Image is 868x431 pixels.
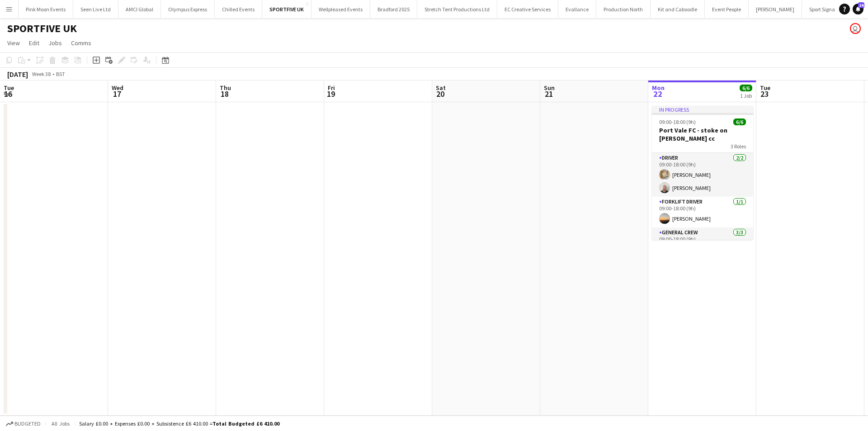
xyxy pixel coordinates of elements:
button: Production North [596,0,651,18]
div: Salary £0.00 + Expenses £0.00 + Subsistence £6 410.00 = [79,420,279,427]
span: Sat [436,84,446,92]
span: Week 38 [30,71,52,77]
button: Event People [705,0,749,18]
button: Budgeted [5,419,42,429]
span: 09:00-18:00 (9h) [659,118,696,125]
button: AMCI Global [118,0,161,18]
span: 21 [542,89,555,99]
span: Budgeted [14,421,41,427]
a: Comms [67,37,95,49]
a: Edit [25,37,43,49]
button: Pink Moon Events [19,0,73,18]
button: SPORTFIVE UK [262,0,311,18]
app-user-avatar: Dominic Riley [850,23,861,34]
span: 18 [218,89,231,99]
app-card-role: Forklift Driver1/109:00-18:00 (9h)[PERSON_NAME] [652,197,753,227]
button: Evallance [558,0,596,18]
button: Chilled Events [215,0,262,18]
span: Total Budgeted £6 410.00 [212,420,279,427]
button: Wellpleased Events [311,0,370,18]
div: [DATE] [7,70,28,79]
span: Tue [760,84,770,92]
button: Kit and Caboodle [651,0,705,18]
span: Mon [652,84,665,92]
span: All jobs [50,420,71,427]
a: Jobs [45,37,66,49]
span: 20 [434,89,446,99]
button: [PERSON_NAME] [749,0,802,18]
span: 17 [110,89,123,99]
button: EC Creative Services [497,0,558,18]
span: 3 Roles [731,143,746,150]
span: Edit [29,39,39,47]
span: Comms [71,39,91,47]
button: Sport Signage [802,0,848,18]
button: Stretch Tent Productions Ltd [417,0,497,18]
div: BST [56,71,65,77]
span: Tue [4,84,14,92]
h3: Port Vale FC - stoke on [PERSON_NAME] cc [652,126,753,142]
a: View [4,37,24,49]
div: In progress [652,106,753,113]
button: Bradford 2025 [370,0,417,18]
span: Fri [328,84,335,92]
span: 24 [858,2,864,8]
app-card-role: General Crew3/309:00-18:00 (9h) [652,227,753,284]
span: 6/6 [733,118,746,125]
span: Wed [112,84,123,92]
span: 19 [326,89,335,99]
span: Sun [544,84,555,92]
h1: SPORTFIVE UK [7,22,77,35]
button: Olympus Express [161,0,215,18]
span: View [7,39,20,47]
button: Seen Live Ltd [73,0,118,18]
span: Thu [220,84,231,92]
app-card-role: Driver2/209:00-18:00 (9h)[PERSON_NAME][PERSON_NAME] [652,153,753,197]
span: 23 [759,89,770,99]
span: 16 [2,89,14,99]
div: 1 Job [740,92,752,99]
span: 6/6 [740,85,752,91]
a: 24 [853,4,863,14]
app-job-card: In progress09:00-18:00 (9h)6/6Port Vale FC - stoke on [PERSON_NAME] cc3 RolesDriver2/209:00-18:00... [652,106,753,240]
span: Jobs [48,39,62,47]
span: 22 [651,89,665,99]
